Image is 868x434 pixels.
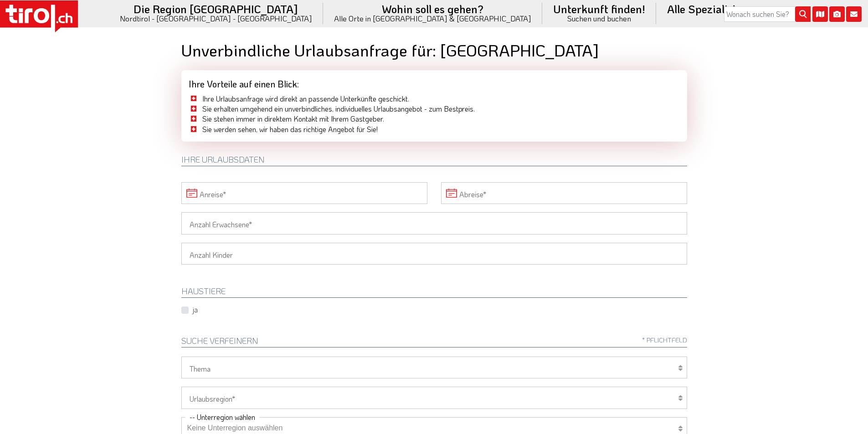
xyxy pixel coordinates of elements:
[189,104,680,114] li: Sie erhalten umgehend ein unverbindliches, individuelles Urlaubsangebot - zum Bestpreis.
[181,155,687,166] h2: Ihre Urlaubsdaten
[189,94,680,104] li: Ihre Urlaubsanfrage wird direkt an passende Unterkünfte geschickt.
[189,124,680,134] li: Sie werden sehen, wir haben das richtige Angebot für Sie!
[334,15,531,22] small: Alle Orte in [GEOGRAPHIC_DATA] & [GEOGRAPHIC_DATA]
[812,6,828,22] i: Karte öffnen
[181,70,687,94] div: Ihre Vorteile auf einen Blick:
[120,15,312,22] small: Nordtirol - [GEOGRAPHIC_DATA] - [GEOGRAPHIC_DATA]
[189,114,680,124] li: Sie stehen immer in direktem Kontakt mit Ihrem Gastgeber.
[724,6,811,22] input: Wonach suchen Sie?
[846,6,862,22] i: Kontakt
[192,305,198,315] label: ja
[642,337,687,343] span: * Pflichtfeld
[829,6,845,22] i: Fotogalerie
[553,15,645,22] small: Suchen und buchen
[181,337,687,347] h2: Suche verfeinern
[181,41,687,59] h1: Unverbindliche Urlaubsanfrage für: [GEOGRAPHIC_DATA]
[181,287,687,298] h2: HAUSTIERE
